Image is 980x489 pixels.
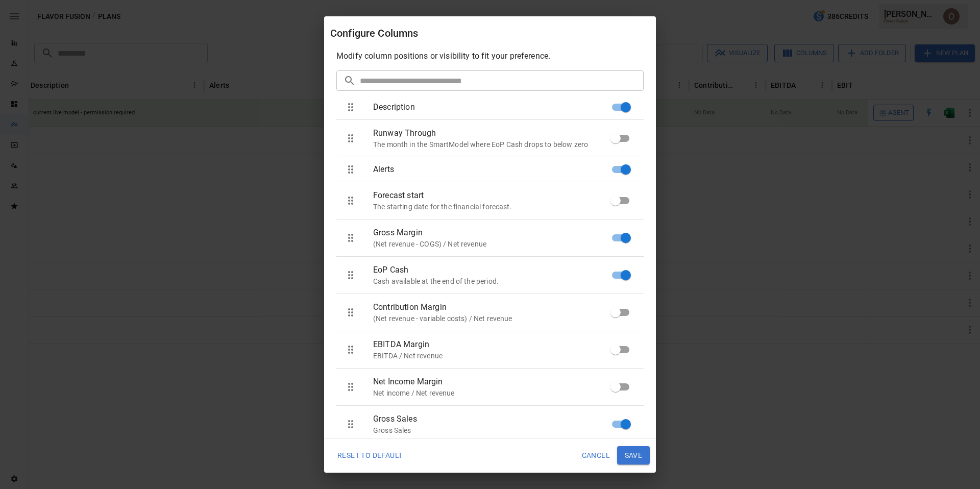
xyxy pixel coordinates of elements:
span: Runway Through [373,127,619,139]
span: EoP Cash [373,264,619,276]
p: The month in the SmartModel where EoP Cash drops to below zero [373,139,619,150]
span: Description [373,101,619,113]
span: EBITDA Margin [373,338,619,351]
span: Gross Sales [373,413,619,425]
span: Forecast start [373,189,619,202]
button: Save [617,446,650,464]
p: Cash available at the end of the period. [373,276,619,286]
p: (Net revenue - variable costs) / Net revenue [373,313,619,324]
span: Alerts [373,163,619,176]
p: The starting date for the financial forecast. [373,202,619,212]
button: Reset To Default [330,446,409,464]
button: Cancel [575,446,617,464]
span: Contribution Margin [373,301,619,313]
span: Gross Margin [373,227,619,239]
p: Gross Sales [373,425,619,435]
span: Net Income Margin [373,376,619,388]
p: Modify column positions or visibility to fit your preference. [336,50,644,62]
p: Net income / Net revenue [373,388,619,398]
p: EBITDA / Net revenue [373,351,619,361]
p: (Net revenue - COGS) / Net revenue [373,239,619,249]
div: Configure Columns [330,25,650,41]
